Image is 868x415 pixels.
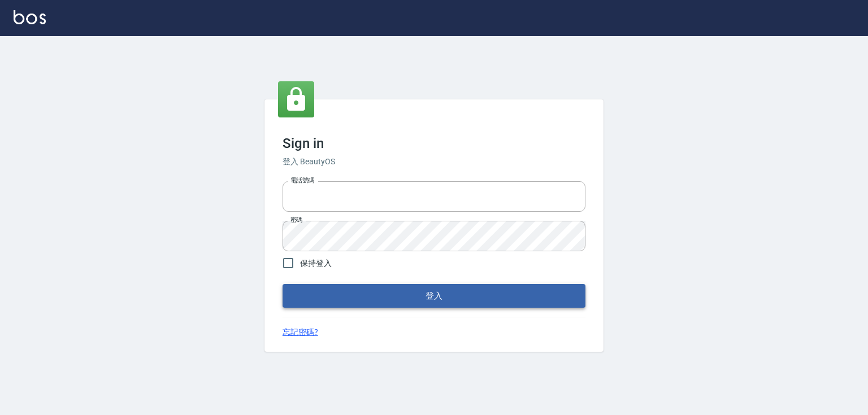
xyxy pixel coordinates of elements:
span: 保持登入 [300,257,332,269]
a: 忘記密碼? [283,326,318,338]
h6: 登入 BeautyOS [283,156,585,168]
h3: Sign in [283,136,585,151]
label: 電話號碼 [290,176,314,185]
label: 密碼 [290,216,302,224]
img: Logo [14,10,46,24]
button: 登入 [283,284,585,308]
